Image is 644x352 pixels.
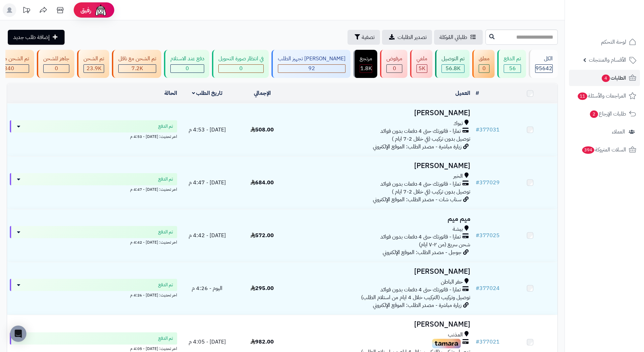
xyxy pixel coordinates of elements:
[476,338,500,346] a: #377021
[476,179,500,187] a: #377029
[448,331,463,339] span: المذنب
[409,50,434,78] a: ملغي 5K
[218,55,264,63] div: في انتظار صورة التحويل
[398,33,427,41] span: تصدير الطلبات
[10,326,26,342] div: Open Intercom Messenger
[527,50,559,78] a: الكل95642
[387,65,402,73] div: 0
[380,127,461,135] span: تمارا - فاتورتك حتى 4 دفعات بدون فوائد
[189,338,226,346] span: [DATE] - 4:05 م
[476,126,479,134] span: #
[373,195,461,204] span: سناب شات - مصدر الطلب: الموقع الإلكتروني
[535,55,553,63] div: الكل
[471,50,496,78] a: معلق 0
[589,109,626,119] span: طلبات الإرجاع
[158,123,173,130] span: تم الدفع
[10,345,177,352] div: اخر تحديث: [DATE] - 4:05 م
[132,64,143,73] span: 7.2K
[361,293,470,302] span: توصيل وتركيب (التركيب خلال 4 ايام من استلام الطلب)
[192,284,222,292] span: اليوم - 4:26 م
[569,106,640,122] a: طلبات الإرجاع2
[164,89,177,97] a: الحالة
[158,335,173,342] span: تم الدفع
[380,233,461,241] span: تمارا - فاتورتك حتى 4 دفعات بدون فوائد
[4,64,14,73] span: 340
[10,238,177,245] div: اخر تحديث: [DATE] - 4:42 م
[158,282,173,288] span: تم الدفع
[186,64,189,73] span: 0
[292,268,470,275] h3: [PERSON_NAME]
[419,241,470,249] span: شحن سريع (من ٢-٧ ايام)
[44,65,69,73] div: 0
[119,65,156,73] div: 7223
[80,6,91,14] span: رفيق
[158,176,173,183] span: تم الدفع
[308,64,315,73] span: 92
[434,30,483,45] a: طلباتي المُوكلة
[569,124,640,140] a: العملاء
[453,172,463,180] span: الخبر
[84,55,104,63] div: تم الشحن
[535,64,552,73] span: 95642
[393,64,396,73] span: 0
[476,89,479,97] a: #
[192,89,223,97] a: تاريخ الطلب
[251,284,274,292] span: 295.00
[455,89,470,97] a: العميل
[446,64,460,73] span: 56.8K
[211,50,270,78] a: في انتظار صورة التحويل 0
[87,64,101,73] span: 23.9K
[111,50,163,78] a: تم الشحن مع ناقل 7.2K
[163,50,211,78] a: دفع عند الاستلام 0
[10,185,177,192] div: اخر تحديث: [DATE] - 4:47 م
[360,55,372,63] div: مرتجع
[392,188,470,196] span: توصيل بدون تركيب (في خلال 2-7 ايام )
[496,50,527,78] a: تم الدفع 56
[254,89,271,97] a: الإجمالي
[569,34,640,50] a: لوحة التحكم
[10,291,177,298] div: اخر تحديث: [DATE] - 4:26 م
[292,109,470,117] h3: [PERSON_NAME]
[482,64,486,73] span: 0
[251,126,274,134] span: 508.00
[348,30,380,45] button: تصفية
[417,65,427,73] div: 4985
[251,338,274,346] span: 982.00
[453,120,463,127] span: تبوك
[382,30,432,45] a: تصدير الطلبات
[43,55,69,63] div: جاهز للشحن
[569,142,640,158] a: السلات المتروكة394
[476,126,500,134] a: #377031
[379,50,409,78] a: مرفوض 0
[598,18,638,32] img: logo-2.png
[577,91,626,101] span: المراجعات والأسئلة
[362,33,375,41] span: تصفية
[270,50,352,78] a: [PERSON_NAME] تجهيز الطلب 92
[589,55,626,65] span: الأقسام والمنتجات
[476,231,500,240] a: #377025
[118,55,156,63] div: تم الشحن مع ناقل
[582,146,594,154] span: 394
[360,65,372,73] div: 1820
[442,65,464,73] div: 56796
[360,64,372,73] span: 1.8K
[55,64,58,73] span: 0
[35,50,76,78] a: جاهز للشحن 0
[292,320,470,328] h3: [PERSON_NAME]
[352,50,379,78] a: مرتجع 1.8K
[76,50,111,78] a: تم الشحن 23.9K
[479,55,490,63] div: معلق
[392,135,470,143] span: توصيل بدون تركيب (في خلال 2-7 ايام )
[158,229,173,235] span: تم الدفع
[278,65,345,73] div: 92
[292,215,470,223] h3: ميم ميم
[504,55,521,63] div: تم الدفع
[251,231,274,240] span: 572.00
[601,73,626,83] span: الطلبات
[189,179,226,187] span: [DATE] - 4:47 م
[434,50,471,78] a: تم التوصيل 56.8K
[189,231,226,240] span: [DATE] - 4:42 م
[10,132,177,140] div: اخر تحديث: [DATE] - 4:53 م
[441,278,463,286] span: حفر الباطن
[581,145,626,154] span: السلات المتروكة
